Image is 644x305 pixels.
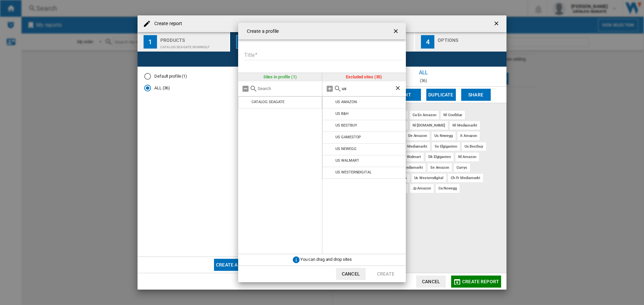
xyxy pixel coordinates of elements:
input: Search [258,86,319,91]
button: getI18NText('BUTTONS.CLOSE_DIALOG') [390,24,403,38]
md-dialog: {{::title}} {{::getI18NText('BUTTONS.CANCEL')}} ... [238,23,406,282]
ng-md-icon: getI18NText('BUTTONS.CLOSE_DIALOG') [392,28,400,36]
ng-md-icon: Clear search [394,85,402,93]
span: You can drag and drop sites [300,257,352,262]
div: CATALOG SEAGATE [252,100,284,104]
div: US NEWEGG [335,147,356,151]
button: Create [371,268,400,280]
div: Sites in profile (1) [238,73,322,81]
md-icon: Add all [326,85,334,93]
input: Search [342,86,395,91]
div: US GAMESTOP [335,135,361,139]
div: US B&H [335,111,348,116]
md-icon: Remove all [241,85,250,93]
div: US WALMART [335,158,359,163]
div: Excluded sites (35) [322,73,406,81]
div: US BESTBUY [335,123,357,128]
div: US AMAZON [335,100,357,104]
h4: Create a profile [244,28,279,35]
div: US WESTERNDIGITAL [335,170,371,174]
button: Cancel [336,268,366,280]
